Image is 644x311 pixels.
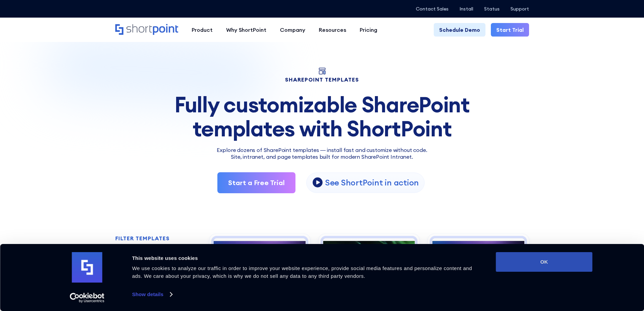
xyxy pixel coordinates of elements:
button: OK [496,252,593,272]
p: See ShortPoint in action [325,177,419,188]
a: Usercentrics Cookiebot - opens in a new window [57,293,117,303]
a: Contact Sales [416,6,449,12]
a: Why ShortPoint [219,23,273,37]
a: Start a Free Trial [217,172,295,193]
a: Start Trial [491,23,529,37]
a: Product [185,23,219,37]
a: Company [273,23,312,37]
a: Install [459,6,473,12]
div: This website uses cookies [132,254,481,262]
h2: Site, intranet, and page templates built for modern SharePoint Intranet. [115,154,529,160]
a: Pricing [353,23,384,37]
a: Support [510,6,529,12]
img: Intranet Layout 2 – SharePoint Homepage Design: Modern homepage for news, tools, people, and events. [214,238,306,308]
p: Explore dozens of SharePoint templates — install fast and customize without code. [115,146,529,154]
span: We use cookies to analyze our traffic in order to improve your website experience, provide social... [132,265,472,279]
div: Pricing [360,26,377,34]
h1: SHAREPOINT TEMPLATES [115,77,529,82]
img: Intranet Layout 6 – SharePoint Homepage Design: Personalized intranet homepage for search, news, ... [323,238,415,308]
div: Resources [319,26,346,34]
img: Team Hub 4 – SharePoint Employee Portal Template: Employee portal for people, calendar, skills, a... [432,238,524,308]
a: Resources [312,23,353,37]
div: Fully customizable SharePoint templates with ShortPoint [115,93,529,140]
div: Company [280,26,305,34]
a: Home [115,24,178,36]
img: logo [72,252,102,283]
a: Schedule Demo [434,23,485,37]
a: open lightbox [306,173,425,193]
a: Show details [132,289,172,299]
div: Why ShortPoint [226,26,266,34]
a: Status [484,6,500,12]
div: FILTER TEMPLATES [115,236,170,241]
div: Product [192,26,213,34]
